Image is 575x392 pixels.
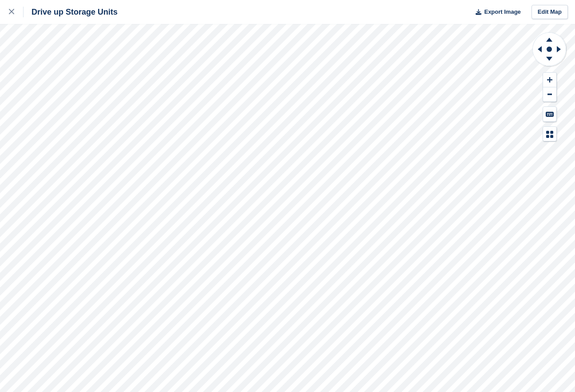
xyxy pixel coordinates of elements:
[543,127,556,141] button: Map Legend
[543,73,556,87] button: Zoom In
[24,7,118,17] div: Drive up Storage Units
[543,107,556,122] button: Keyboard Shortcuts
[543,87,556,102] button: Zoom Out
[484,8,520,16] span: Export Image
[470,5,521,20] button: Export Image
[532,5,568,20] a: Edit Map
